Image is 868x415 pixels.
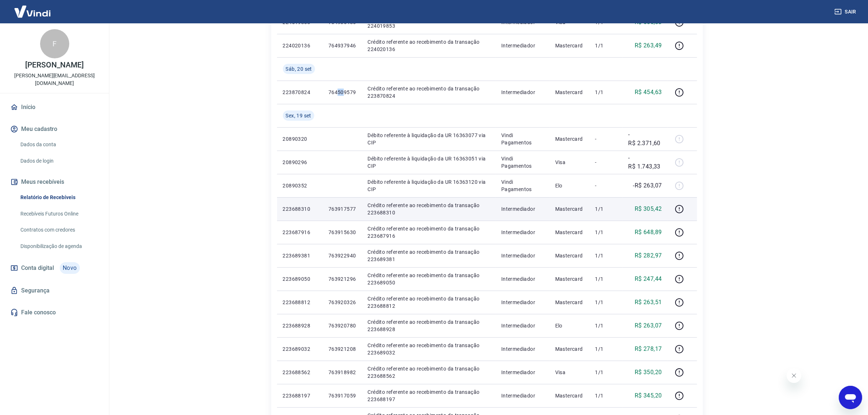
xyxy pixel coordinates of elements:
[635,391,662,400] p: R$ 345,20
[9,283,100,299] a: Segurança
[501,229,544,236] p: Intermediador
[635,41,662,50] p: R$ 263,49
[595,42,616,49] p: 1/1
[328,275,356,283] p: 763921296
[40,29,69,58] div: F
[501,155,544,170] p: Vindi Pagamentos
[635,368,662,377] p: R$ 350,20
[328,252,356,259] p: 763922940
[555,322,584,329] p: Elo
[501,299,544,306] p: Intermediador
[501,132,544,146] p: Vindi Pagamentos
[9,121,100,137] button: Meu cadastro
[595,322,616,329] p: 1/1
[555,205,584,213] p: Mastercard
[4,5,61,11] span: Olá! Precisa de ajuda?
[368,365,490,380] p: Crédito referente ao recebimento da transação 223688562
[17,190,100,205] a: Relatório de Recebíveis
[555,159,584,166] p: Visa
[555,345,584,353] p: Mastercard
[368,272,490,286] p: Crédito referente ao recebimento da transação 223689050
[286,65,312,73] span: Sáb, 20 set
[368,178,490,193] p: Débito referente à liquidação da UR 16363120 via CIP
[635,228,662,237] p: R$ 648,89
[368,225,490,240] p: Crédito referente ao recebimento da transação 223687916
[9,259,100,277] a: Conta digitalNovo
[501,178,544,193] p: Vindi Pagamentos
[283,89,317,96] p: 223870824
[635,205,662,213] p: R$ 305,42
[17,154,100,168] a: Dados de login
[283,205,317,213] p: 223688310
[833,5,859,19] button: Sair
[17,239,100,254] a: Disponibilização de agenda
[283,42,317,49] p: 224020136
[9,0,56,23] img: Vindi
[283,252,317,259] p: 223689381
[555,135,584,143] p: Mastercard
[633,181,662,190] p: -R$ 263,07
[839,386,862,409] iframe: Botão para abrir a janela de mensagens
[9,305,100,321] a: Fale conosco
[286,112,311,119] span: Sex, 19 set
[17,137,100,152] a: Dados da conta
[368,155,490,170] p: Débito referente à liquidação da UR 16363051 via CIP
[501,392,544,399] p: Intermediador
[595,182,616,189] p: -
[628,130,662,148] p: -R$ 2.371,60
[635,88,662,97] p: R$ 454,63
[328,42,356,49] p: 764937946
[595,275,616,283] p: 1/1
[328,392,356,399] p: 763917059
[283,229,317,236] p: 223687916
[501,205,544,213] p: Intermediador
[283,135,317,143] p: 20890320
[555,42,584,49] p: Mastercard
[555,299,584,306] p: Mastercard
[21,263,54,273] span: Conta digital
[328,299,356,306] p: 763920326
[635,321,662,330] p: R$ 263,07
[595,392,616,399] p: 1/1
[555,392,584,399] p: Mastercard
[555,369,584,376] p: Visa
[595,229,616,236] p: 1/1
[60,262,80,274] span: Novo
[283,322,317,329] p: 223688928
[595,369,616,376] p: 1/1
[595,345,616,353] p: 1/1
[635,345,662,353] p: R$ 278,17
[328,89,356,96] p: 764509579
[501,275,544,283] p: Intermediador
[368,38,490,53] p: Crédito referente ao recebimento da transação 224020136
[9,99,100,115] a: Início
[787,368,801,383] iframe: Fechar mensagem
[368,85,490,100] p: Crédito referente ao recebimento da transação 223870824
[328,345,356,353] p: 763921208
[17,206,100,221] a: Recebíveis Futuros Online
[328,322,356,329] p: 763920780
[368,318,490,333] p: Crédito referente ao recebimento da transação 223688928
[635,298,662,307] p: R$ 263,51
[501,345,544,353] p: Intermediador
[328,369,356,376] p: 763918982
[368,202,490,216] p: Crédito referente ao recebimento da transação 223688310
[283,159,317,166] p: 20890296
[635,275,662,283] p: R$ 247,44
[595,135,616,143] p: -
[501,42,544,49] p: Intermediador
[283,299,317,306] p: 223688812
[501,89,544,96] p: Intermediador
[501,322,544,329] p: Intermediador
[368,342,490,356] p: Crédito referente ao recebimento da transação 223689032
[595,252,616,259] p: 1/1
[555,275,584,283] p: Mastercard
[555,182,584,189] p: Elo
[501,252,544,259] p: Intermediador
[368,248,490,263] p: Crédito referente ao recebimento da transação 223689381
[9,174,100,190] button: Meus recebíveis
[501,369,544,376] p: Intermediador
[595,159,616,166] p: -
[628,154,662,171] p: -R$ 1.743,33
[17,222,100,237] a: Contratos com credores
